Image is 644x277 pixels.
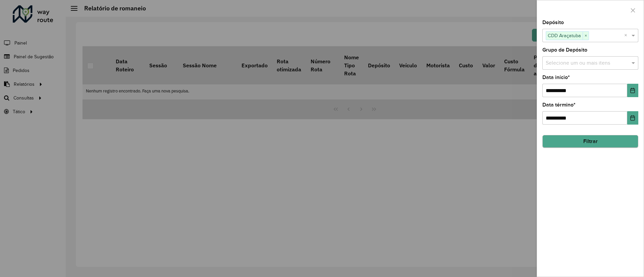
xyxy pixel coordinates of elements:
span: Clear all [624,31,630,40]
label: Data início [542,73,570,81]
span: × [583,32,589,40]
button: Filtrar [542,135,638,148]
label: Grupo de Depósito [542,46,587,54]
button: Choose Date [627,111,638,125]
button: Choose Date [627,84,638,97]
span: CDD Araçatuba [546,31,583,40]
label: Depósito [542,18,564,26]
label: Data término [542,101,576,109]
